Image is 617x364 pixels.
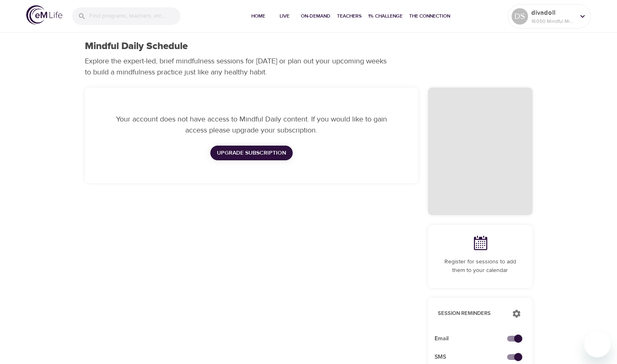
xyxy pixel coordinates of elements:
h1: Mindful Daily Schedule [85,40,188,52]
p: Your account does not have access to Mindful Daily content. If you would like to gain access plea... [111,114,392,136]
p: 16050 Mindful Minutes [531,18,575,25]
div: DS [512,8,528,25]
span: Email [435,335,513,343]
button: Upgrade Subscription [210,146,293,161]
span: SMS [435,353,513,362]
iframe: Button to launch messaging window [584,331,610,357]
span: Live [275,12,294,20]
p: Explore the expert-led, brief mindfulness sessions for [DATE] or plan out your upcoming weeks to ... [85,56,392,78]
span: Upgrade Subscription [217,148,286,158]
p: Session Reminders [438,310,504,318]
img: logo [26,5,62,25]
span: Teachers [337,12,362,20]
span: The Connection [409,12,450,20]
p: Register for sessions to add them to your calendar [438,258,523,275]
span: On-Demand [301,12,330,20]
input: Find programs, teachers, etc... [89,7,180,25]
p: divadoll [531,8,575,18]
span: Home [248,12,268,20]
span: 1% Challenge [368,12,403,20]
